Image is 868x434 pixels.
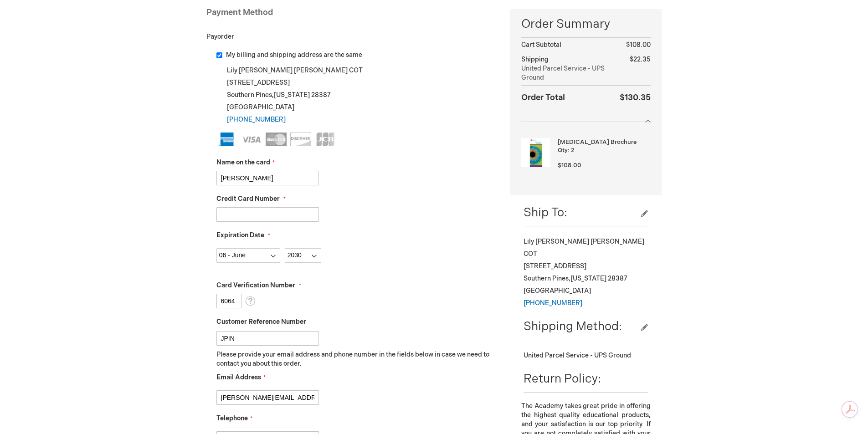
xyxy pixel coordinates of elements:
span: Telephone [216,414,248,422]
img: MasterCard [266,133,287,146]
span: $108.00 [626,41,651,49]
span: Customer Reference Number [216,318,306,326]
span: Shipping Method: [524,320,622,334]
span: United Parcel Service - UPS Ground [521,64,619,82]
span: Card Verification Number [216,281,295,289]
span: Shipping [521,56,549,63]
span: $22.35 [630,56,651,63]
span: $108.00 [558,162,581,169]
span: 2 [571,147,575,154]
span: Email Address [216,373,261,381]
span: Payorder [206,33,234,41]
img: JCB [315,133,336,146]
span: United Parcel Service - UPS Ground [524,352,631,359]
div: Lily [PERSON_NAME] [PERSON_NAME] COT [STREET_ADDRESS] Southern Pines , 28387 [GEOGRAPHIC_DATA] [216,64,497,126]
a: [PHONE_NUMBER] [524,299,582,307]
a: [PHONE_NUMBER] [227,116,286,123]
img: Visa [241,133,262,146]
strong: [MEDICAL_DATA] Brochure [558,138,648,147]
span: Qty [558,147,568,154]
span: My billing and shipping address are the same [226,51,362,59]
span: $130.35 [620,93,651,102]
img: American Express [216,133,237,146]
span: Ship To: [524,206,567,220]
span: Return Policy: [524,372,601,386]
span: [US_STATE] [274,91,310,99]
img: Retinal Vein Occlusion Brochure [521,138,550,167]
input: Credit Card Number [216,207,319,222]
span: Order Summary [521,16,650,37]
span: Expiration Date [216,231,264,239]
span: Credit Card Number [216,195,280,203]
th: Cart Subtotal [521,38,619,53]
strong: Order Total [521,91,565,104]
input: Card Verification Number [216,294,241,308]
img: Discover [290,133,311,146]
div: Lily [PERSON_NAME] [PERSON_NAME] COT [STREET_ADDRESS] Southern Pines , 28387 [GEOGRAPHIC_DATA] [524,235,648,309]
span: [US_STATE] [570,275,606,282]
div: Payment Method [206,7,497,23]
span: Name on the card [216,158,270,166]
p: Please provide your email address and phone number in the fields below in case we need to contact... [216,350,497,368]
